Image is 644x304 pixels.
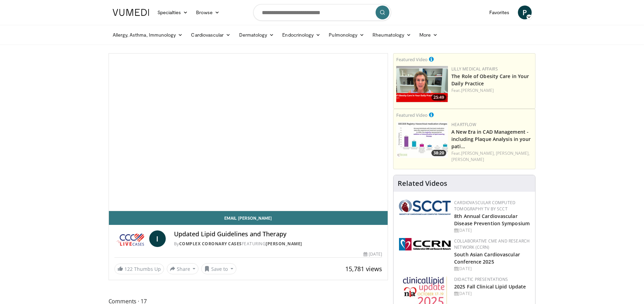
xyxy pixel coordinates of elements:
[278,28,325,42] a: Endocrinology
[109,211,388,225] a: Email [PERSON_NAME]
[396,66,448,102] a: 25:49
[396,122,448,158] img: 738d0e2d-290f-4d89-8861-908fb8b721dc.150x105_q85_crop-smart_upscale.jpg
[179,241,242,247] a: Complex Coronary Cases
[201,263,236,274] button: Save to
[192,6,224,19] a: Browse
[451,129,531,150] a: A New Era in CAD Management - including Plaque Analysis in your pati…
[113,9,149,16] img: VuMedi Logo
[399,238,451,250] img: a04ee3ba-8487-4636-b0fb-5e8d268f3737.png.150x105_q85_autocrop_double_scale_upscale_version-0.2.png
[396,66,448,102] img: e1208b6b-349f-4914-9dd7-f97803bdbf1d.png.150x105_q85_crop-smart_upscale.png
[454,200,515,212] a: Cardiovascular Computed Tomography TV by SCCT
[461,150,495,156] a: [PERSON_NAME],
[454,276,530,283] div: Didactic Presentations
[109,28,187,42] a: Allergy, Asthma, Immunology
[109,54,388,211] video-js: Video Player
[518,6,532,19] a: P
[396,122,448,158] a: 38:20
[266,241,302,247] a: [PERSON_NAME]
[167,263,199,274] button: Share
[451,156,484,162] a: [PERSON_NAME]
[415,28,442,42] a: More
[368,28,415,42] a: Rheumatology
[364,251,382,257] div: [DATE]
[485,6,514,19] a: Favorites
[454,266,530,272] div: [DATE]
[396,112,428,118] small: Featured Video
[454,251,520,265] a: South Asian Cardiovascular Conference 2025
[454,283,526,290] a: 2025 Fall Clinical Lipid Update
[153,6,192,19] a: Specialties
[431,150,446,156] span: 38:20
[454,213,530,227] a: 8th Annual Cardiovascular Disease Prevention Symposium
[454,238,530,250] a: Collaborative CME and Research Network (CCRN)
[454,227,530,234] div: [DATE]
[451,122,476,127] a: Heartflow
[451,73,529,87] a: The Role of Obesity Care in Your Daily Practice
[496,150,530,156] a: [PERSON_NAME],
[114,264,164,274] a: 122 Thumbs Up
[149,230,166,247] a: I
[174,241,382,247] div: By FEATURING
[431,94,446,101] span: 25:49
[451,66,498,72] a: Lilly Medical Affairs
[325,28,368,42] a: Pulmonology
[235,28,278,42] a: Dermatology
[253,4,391,21] input: Search topics, interventions
[454,291,530,297] div: [DATE]
[399,200,451,215] img: 51a70120-4f25-49cc-93a4-67582377e75f.png.150x105_q85_autocrop_double_scale_upscale_version-0.2.png
[461,87,494,93] a: [PERSON_NAME]
[451,87,532,94] div: Feat.
[398,179,447,188] h4: Related Videos
[345,265,382,273] span: 15,781 views
[187,28,235,42] a: Cardiovascular
[114,230,146,247] img: Complex Coronary Cases
[396,56,428,63] small: Featured Video
[174,230,382,238] h4: Updated Lipid Guidelines and Therapy
[451,150,532,163] div: Feat.
[124,266,133,272] span: 122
